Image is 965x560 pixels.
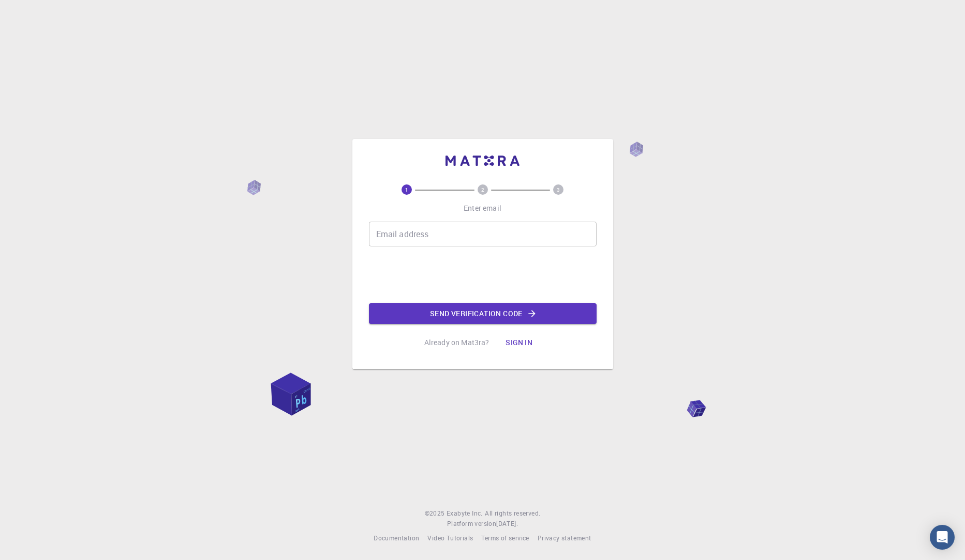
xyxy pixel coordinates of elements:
span: Privacy statement [538,534,591,542]
span: © 2025 [425,508,447,519]
p: Enter email [464,203,501,213]
a: Terms of service [481,533,529,543]
iframe: reCAPTCHA [404,255,561,295]
a: Exabyte Inc. [447,508,483,519]
span: Video Tutorials [427,534,473,542]
p: Already on Mat3ra? [424,337,489,348]
span: Terms of service [481,534,529,542]
span: Documentation [374,534,419,542]
a: [DATE]. [496,519,518,529]
button: Send verification code [369,303,597,324]
span: Exabyte Inc. [447,509,483,517]
span: [DATE] . [496,519,518,527]
div: Open Intercom Messenger [930,525,955,550]
a: Privacy statement [538,533,591,543]
text: 1 [405,186,408,193]
a: Documentation [374,533,419,543]
span: Platform version [447,519,496,529]
a: Video Tutorials [427,533,473,543]
text: 3 [557,186,560,193]
span: All rights reserved. [485,508,540,519]
button: Sign in [497,332,541,353]
text: 2 [481,186,484,193]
